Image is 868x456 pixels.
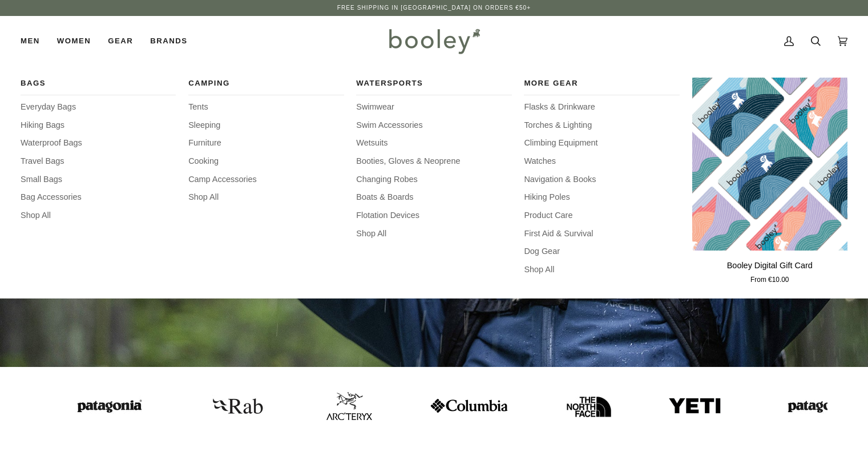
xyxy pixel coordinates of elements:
span: More Gear [524,78,679,89]
a: Wetsuits [356,137,511,150]
a: Waterproof Bags [21,137,176,150]
a: Booley Digital Gift Card [692,78,847,251]
a: Everyday Bags [21,101,176,114]
a: Shop All [21,209,176,222]
a: Furniture [188,137,344,150]
a: Gear [99,16,142,66]
a: Cooking [188,155,344,168]
a: Changing Robes [356,173,511,186]
a: Shop All [356,228,511,240]
a: Swimwear [356,101,511,114]
a: Camping [188,78,344,95]
a: Dog Gear [524,245,679,258]
a: Flotation Devices [356,209,511,222]
a: Hiking Poles [524,191,679,204]
p: Free Shipping in [GEOGRAPHIC_DATA] on Orders €50+ [337,3,531,13]
span: Bags [21,78,176,89]
a: Booties, Gloves & Neoprene [356,155,511,168]
a: Sleeping [188,119,344,132]
a: Product Care [524,209,679,222]
a: More Gear [524,78,679,95]
a: Watches [524,155,679,168]
span: Camping [188,78,344,89]
a: Navigation & Books [524,173,679,186]
a: Women [49,16,99,66]
img: Booley [384,25,484,58]
a: Swim Accessories [356,119,511,132]
a: First Aid & Survival [524,228,679,240]
div: Gear Bags Everyday Bags Hiking Bags Waterproof Bags Travel Bags Small Bags Bag Accessories Shop A... [99,16,142,66]
a: Booley Digital Gift Card [692,255,847,285]
a: Shop All [188,191,344,204]
a: Travel Bags [21,155,176,168]
product-grid-item: Booley Digital Gift Card [692,78,847,285]
a: Bag Accessories [21,191,176,204]
span: Women [57,35,91,47]
a: Men [21,16,49,66]
span: Brands [150,35,187,47]
a: Small Bags [21,173,176,186]
a: Boats & Boards [356,191,511,204]
product-grid-item-variant: €10.00 [692,78,847,251]
a: Climbing Equipment [524,137,679,150]
a: Flasks & Drinkware [524,101,679,114]
a: Hiking Bags [21,119,176,132]
span: Watersports [356,78,511,89]
a: Shop All [524,264,679,276]
span: From €10.00 [750,275,789,285]
a: Camp Accessories [188,173,344,186]
span: Men [21,35,40,47]
a: Tents [188,101,344,114]
span: Gear [108,35,133,47]
a: Brands [142,16,196,66]
p: Booley Digital Gift Card [727,260,813,272]
a: Bags [21,78,176,95]
a: Watersports [356,78,511,95]
a: Torches & Lighting [524,119,679,132]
